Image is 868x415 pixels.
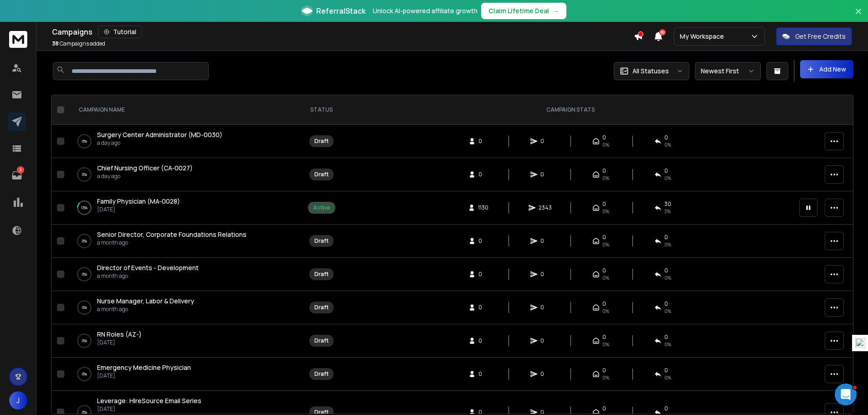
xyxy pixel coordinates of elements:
[695,62,761,80] button: Newest First
[97,330,142,339] a: RN Roles (AZ-)
[664,307,671,315] span: 0%
[97,396,201,405] a: Leverage: HIreSource Email Series
[97,239,247,246] p: a month ago
[795,32,846,41] p: Get Free Credits
[664,333,668,341] span: 0
[602,367,606,374] span: 0
[347,95,794,125] th: CAMPAIGN STATS
[602,300,606,307] span: 0
[97,130,222,139] span: Surgery Center Administrator (MD-0030)
[97,372,191,379] p: [DATE]
[314,138,329,145] div: Draft
[602,267,606,274] span: 0
[478,337,488,344] span: 0
[800,60,853,78] button: Add New
[664,405,668,412] span: 0
[664,241,671,248] span: 0%
[478,304,488,311] span: 0
[316,5,365,16] span: ReferralStack
[664,300,668,307] span: 0
[314,337,329,344] div: Draft
[664,267,668,274] span: 0
[97,396,201,405] span: Leverage: HIreSource Email Series
[478,204,488,211] span: 1130
[602,174,609,182] span: 0%
[664,374,671,381] span: 0%
[664,167,668,174] span: 0
[540,171,550,178] span: 0
[98,26,142,38] button: Tutorial
[52,26,634,38] div: Campaigns
[853,5,864,27] button: Close banner
[664,367,668,374] span: 0
[314,171,329,178] div: Draft
[680,32,728,41] p: My Workspace
[540,271,550,278] span: 0
[481,3,566,19] button: Claim Lifetime Deal→
[478,138,488,145] span: 0
[478,171,488,178] span: 0
[97,230,247,239] a: Senior Director, Corporate Foundations Relations
[8,166,26,184] a: 3
[68,291,296,324] td: 0%Nurse Manager, Labor & Deliverya month ago
[97,263,199,272] span: Director of Events - Development
[314,271,329,278] div: Draft
[835,384,857,405] iframe: Intercom live chat
[82,336,87,345] p: 0 %
[602,241,609,248] span: 0%
[373,6,478,15] p: Unlock AI-powered affiliate growth
[9,391,27,410] button: J
[68,258,296,291] td: 0%Director of Events - Developmenta month ago
[296,95,347,125] th: STATUS
[97,139,222,147] p: a day ago
[664,274,671,282] span: 0%
[97,405,201,413] p: [DATE]
[68,95,296,125] th: CAMPAIGN NAME
[602,200,606,208] span: 0
[97,197,180,206] a: Family Physician (MA-0028)
[540,304,550,311] span: 0
[68,225,296,258] td: 0%Senior Director, Corporate Foundations Relationsa month ago
[82,303,87,312] p: 0 %
[314,304,329,311] div: Draft
[602,341,609,348] span: 0%
[82,236,87,246] p: 0 %
[539,204,552,211] span: 2343
[52,40,105,47] p: Campaigns added
[602,274,609,282] span: 0%
[97,297,194,306] a: Nurse Manager, Labor & Delivery
[602,234,606,241] span: 0
[97,164,193,173] a: Chief Nursing Officer (CA-0027)
[602,333,606,341] span: 0
[68,125,296,158] td: 0%Surgery Center Administrator (MD-0030)a day ago
[602,374,609,381] span: 0%
[81,203,87,212] p: 13 %
[540,237,550,245] span: 0
[659,29,666,36] span: 50
[314,237,329,245] div: Draft
[97,173,193,180] p: a day ago
[97,272,199,280] p: a month ago
[97,339,142,346] p: [DATE]
[478,237,488,245] span: 0
[602,134,606,141] span: 0
[602,141,609,149] span: 0%
[82,170,87,179] p: 0 %
[664,141,671,149] span: 0%
[97,230,247,239] span: Senior Director, Corporate Foundations Relations
[68,158,296,191] td: 0%Chief Nursing Officer (CA-0027)a day ago
[540,370,550,378] span: 0
[68,358,296,391] td: 0%Emergency Medicine Physician[DATE]
[632,67,669,76] p: All Statuses
[602,405,606,412] span: 0
[664,341,671,348] span: 0%
[478,271,488,278] span: 0
[97,263,199,272] a: Director of Events - Development
[68,324,296,358] td: 0%RN Roles (AZ-)[DATE]
[68,191,296,225] td: 13%Family Physician (MA-0028)[DATE]
[776,27,852,46] button: Get Free Credits
[82,369,87,379] p: 0 %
